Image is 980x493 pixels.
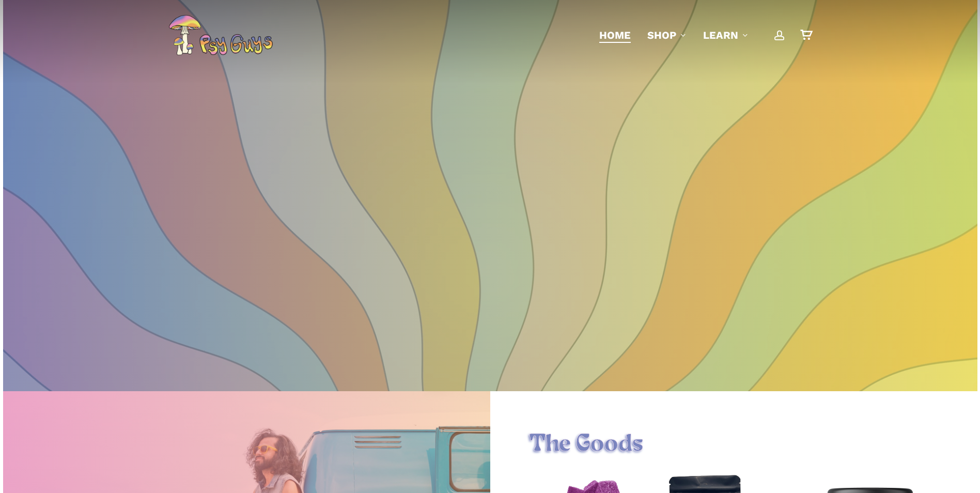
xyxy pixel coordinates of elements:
[599,28,631,42] a: Home
[529,430,938,459] h1: The Goods
[703,29,738,41] span: Learn
[168,14,273,56] img: PsyGuys
[703,28,749,42] a: Learn
[647,29,676,41] span: Shop
[647,28,687,42] a: Shop
[599,29,631,41] span: Home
